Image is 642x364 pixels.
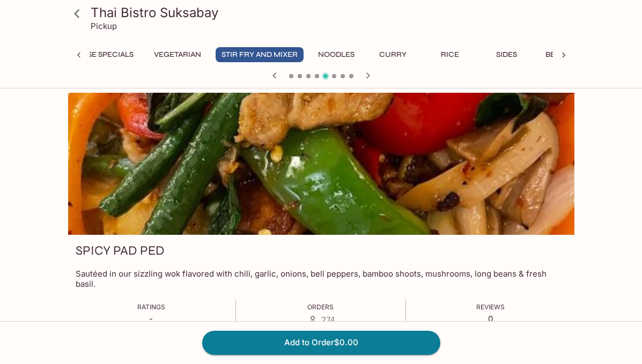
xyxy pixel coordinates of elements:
p: - [137,314,165,324]
button: Rice [426,47,474,62]
button: Noodles [312,47,360,62]
p: 0 [476,314,505,324]
h3: Thai Bistro Suksabay [91,4,570,21]
span: Ratings [137,303,165,311]
p: Sautéed in our sizzling wok flavored with chili, garlic, onions, bell peppers, bamboo shoots, mus... [76,269,567,289]
button: Stir Fry and Mixer [216,47,304,62]
button: Sides [483,47,531,62]
p: Pickup [91,21,117,31]
div: SPICY PAD PED [68,93,574,235]
button: Add to Order$0.00 [202,331,440,354]
button: Curry [369,47,417,62]
span: Reviews [476,303,505,311]
span: 274 [321,315,335,325]
span: Orders [307,303,334,311]
button: Beverages [540,47,596,62]
button: Vegetarian [148,47,207,62]
h3: SPICY PAD PED [76,242,165,259]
